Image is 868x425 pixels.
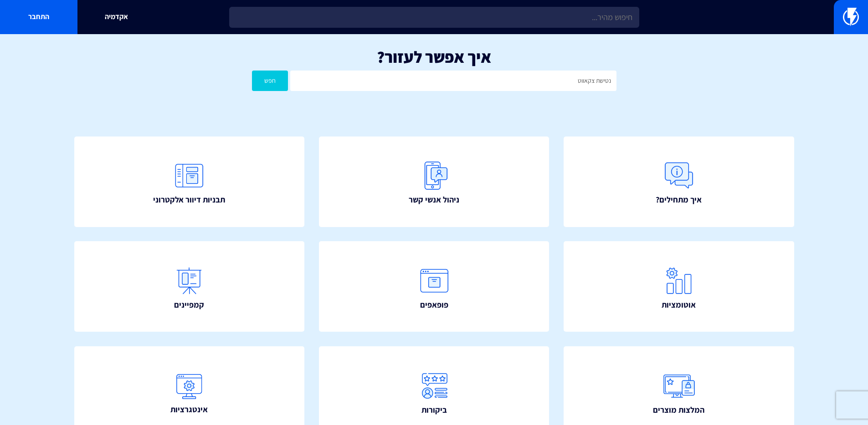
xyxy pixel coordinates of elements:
a: איך מתחילים? [564,137,794,227]
span: קמפיינים [174,299,204,311]
span: פופאפים [420,299,448,311]
a: אוטומציות [564,241,794,332]
a: קמפיינים [74,241,305,332]
a: תבניות דיוור אלקטרוני [74,137,305,227]
a: ניהול אנשי קשר [319,137,550,227]
input: חיפוש [290,71,616,91]
span: תבניות דיוור אלקטרוני [153,194,225,206]
h1: איך אפשר לעזור? [14,48,854,66]
span: ניהול אנשי קשר [409,194,459,206]
input: חיפוש מהיר... [229,7,639,28]
span: ביקורות [421,404,447,416]
a: פופאפים [319,241,550,332]
button: חפש [252,71,288,91]
span: איך מתחילים? [656,194,702,206]
span: המלצות מוצרים [653,404,704,416]
span: אוטומציות [662,299,696,311]
span: אינטגרציות [170,404,208,415]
